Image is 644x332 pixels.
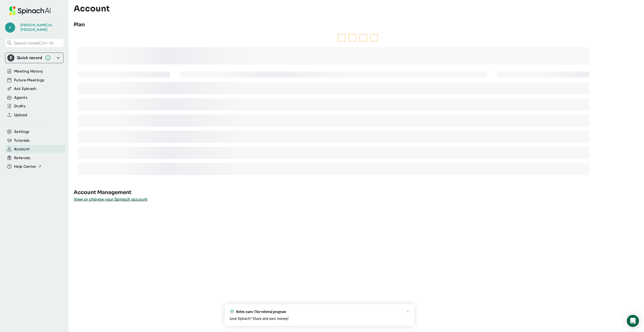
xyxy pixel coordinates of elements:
[74,21,85,29] h3: Plan
[14,103,25,109] button: Drafts
[14,164,36,170] span: Help Center
[14,129,30,135] button: Settings
[5,22,15,33] span: r
[14,41,53,45] span: Search notes (Ctrl + K)
[7,53,61,63] div: Quick record
[14,86,37,92] button: Ask Spinach
[14,164,42,170] button: Help Center
[14,138,30,144] button: Tutorials
[627,315,639,327] div: Open Intercom Messenger
[20,23,58,32] div: Ryan St. John
[74,189,644,196] h3: Account Management
[14,68,43,74] button: Meeting History
[14,77,44,83] button: Future Meetings
[74,196,147,202] button: View or change your Spinach account
[14,95,27,101] button: Agents
[17,55,42,60] div: Quick record
[74,197,147,202] span: View or change your Spinach account
[14,146,30,152] button: Account
[14,112,27,118] button: Upload
[14,155,30,161] button: Referrals
[74,4,110,13] h3: Account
